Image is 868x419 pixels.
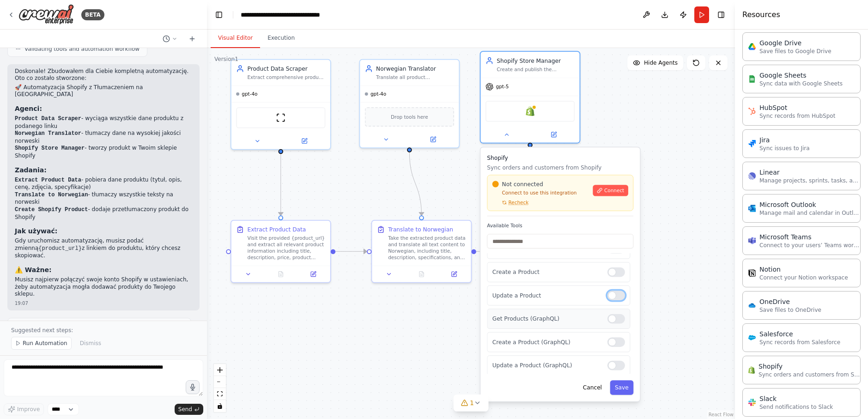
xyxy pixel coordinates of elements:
button: Click to speak your automation idea [186,380,200,394]
li: - wyciąga wszystkie dane produktu z podanego linku [15,115,192,130]
div: Shopify Store Manager [497,56,575,64]
p: Manage mail and calendar in Outlook [759,209,861,217]
h3: Jak używać: [15,226,192,236]
div: React Flow controls [214,364,226,412]
button: Open in side panel [282,136,327,146]
div: Shopify Store ManagerCreate and publish the translated product in the Shopify store with all nece... [480,51,581,143]
button: Run Automation [11,337,72,350]
p: Sync orders and customers from Shopify [487,164,633,171]
p: Update a Product [492,291,601,299]
button: No output available [405,269,439,279]
code: Product Data Scraper [15,115,81,122]
div: Slack [759,394,833,403]
h3: ⚠️ Ważne: [15,265,192,274]
p: Save files to Google Drive [759,48,832,55]
img: HubSpot [748,108,756,115]
div: Take the extracted product data and translate all text content to Norwegian, including title, des... [388,235,466,261]
img: Jira [748,140,756,147]
span: Not connected [502,180,543,188]
code: Translate to Norwegian [15,192,88,198]
img: Linear [748,172,756,180]
p: Send notifications to Slack [759,403,833,411]
img: Shopify [748,366,755,374]
button: Send [175,404,203,415]
div: BETA [81,9,104,20]
h3: Shopify [487,154,633,162]
a: React Flow attribution [709,412,734,417]
img: ScrapeWebsiteTool [276,113,285,122]
li: - tłumaczy dane na wysokiej jakości norweski [15,130,192,145]
button: 1 [453,395,489,412]
nav: breadcrumb [241,10,345,19]
div: Version 1 [214,55,238,63]
div: Norwegian Translator [376,65,454,73]
div: Jira [759,135,810,145]
div: HubSpot [759,103,835,112]
span: Send [178,406,192,413]
div: Visit the provided {product_url} and extract all relevant product information including title, de... [248,235,326,261]
h4: Resources [742,9,780,20]
g: Edge from 9124f7e6-bdbe-4800-9c27-40bebe7ce92d to 8e8f0555-043f-4e75-a130-1d86cd1ef5e8 [277,154,285,215]
p: Manage projects, sprints, tasks, and bug tracking in Linear [759,177,861,184]
button: Visual Editor [211,29,260,48]
span: Recheck [509,200,529,206]
span: Hide Agents [644,59,678,67]
code: Norwegian Translator [15,130,81,137]
h3: Agenci: [15,104,192,113]
button: Hide Agents [627,55,683,70]
code: Create Shopify Product [15,206,88,213]
g: Edge from 8e8f0555-043f-4e75-a130-1d86cd1ef5e8 to c6626153-199e-484d-87c1-8ca21091906f [335,248,367,255]
button: Execution [260,29,302,48]
p: Sync orders and customers from Shopify [759,371,860,378]
span: Run Automation [23,340,67,347]
span: Connect [604,187,624,194]
button: fit view [214,388,226,400]
div: Norwegian TranslatorTranslate all product information from the original language to high-quality ... [359,59,460,148]
img: Notion [748,269,756,277]
button: zoom in [214,364,226,376]
img: Logo [18,4,74,25]
button: toggle interactivity [214,400,226,412]
div: Extract comprehensive product information from {product_url} including title, description, price,... [248,74,326,81]
p: Connect to your users’ Teams workspaces [759,242,861,249]
span: Validating tools and automation workflow [24,45,140,53]
p: Connect your Notion workspace [759,274,848,281]
button: Start a new chat [185,33,200,44]
div: Microsoft Outlook [759,200,861,209]
button: Open in side panel [440,269,468,279]
div: Google Drive [759,38,832,48]
div: 19:07 [15,300,192,307]
p: Sync records from Salesforce [759,339,840,346]
img: Microsoft Outlook [748,205,756,212]
div: Extract Product DataVisit the provided {product_url} and extract all relevant product information... [231,220,331,283]
img: Shopify [525,106,535,116]
button: zoom out [214,376,226,388]
code: Extract Product Data [15,177,81,183]
div: Translate to Norwegian [388,225,453,233]
span: gpt-4o [370,91,386,97]
img: Microsoft Teams [748,237,756,244]
button: Save [610,380,633,395]
label: Available Tools [487,223,633,229]
p: Sync data with Google Sheets [759,80,843,87]
p: Update a Product (GraphQL) [492,361,601,369]
div: Notion [759,265,848,274]
button: Switch to previous chat [159,33,181,44]
div: Product Data Scraper [248,65,326,73]
button: Connect [593,185,628,196]
g: Edge from f07f08d8-41bf-4f35-8fd6-8ff0233647d3 to c6626153-199e-484d-87c1-8ca21091906f [406,152,426,216]
div: Extract Product Data [248,225,306,233]
p: Suggested next steps: [11,327,196,334]
span: 1 [470,398,474,407]
span: Improve [17,406,40,413]
span: gpt-4o [242,91,257,97]
button: Open in side panel [531,130,576,140]
p: Connect to use this integration [492,190,589,196]
p: Musisz najpierw połączyć swoje konto Shopify w ustawieniach, żeby automatyzacja mogła dodawać pro... [15,276,192,298]
span: Drop tools here [391,113,428,121]
button: No output available [264,269,298,279]
div: Create and publish the translated product in the Shopify store with all necessary details, proper... [497,66,575,73]
li: - tworzy produkt w Twoim sklepie Shopify [15,145,192,159]
button: Open in side panel [410,134,455,144]
div: Linear [759,168,861,177]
